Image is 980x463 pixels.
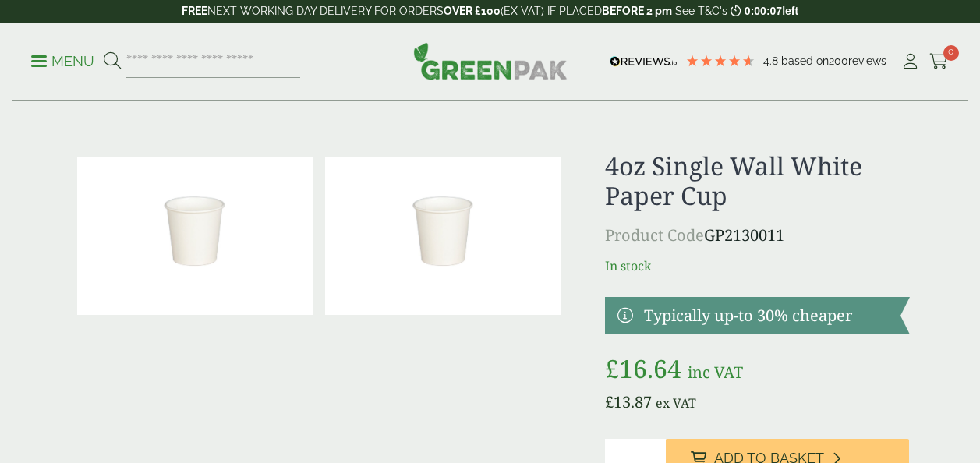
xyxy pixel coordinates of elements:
a: 0 [929,50,949,73]
img: 4oz Single Wall White Paper Cup 0 [77,157,313,315]
strong: FREE [182,5,207,17]
h1: 4oz Single Wall White Paper Cup [605,151,910,211]
img: GreenPak Supplies [413,42,568,80]
span: £ [605,391,614,412]
p: Menu [31,52,94,71]
a: See T&C's [675,5,727,17]
span: 0 [943,45,959,61]
i: Cart [929,54,949,69]
strong: OVER £100 [444,5,501,17]
img: REVIEWS.io [610,56,678,67]
span: left [782,5,798,17]
strong: BEFORE 2 pm [602,5,672,17]
p: GP2130011 [605,224,910,247]
span: £ [605,352,619,385]
span: ex VAT [656,394,696,412]
i: My Account [900,54,920,69]
span: inc VAT [688,362,743,383]
bdi: 16.64 [605,352,681,385]
span: 200 [829,55,848,67]
a: Menu [31,52,94,68]
div: 4.79 Stars [685,54,755,68]
p: In stock [605,256,910,275]
span: 4.8 [763,55,781,67]
img: 4oz Single Wall White Paper Cup Full Case Of 0 [325,157,561,315]
span: Based on [781,55,829,67]
span: reviews [848,55,886,67]
span: Product Code [605,224,704,246]
bdi: 13.87 [605,391,652,412]
span: 0:00:07 [745,5,782,17]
